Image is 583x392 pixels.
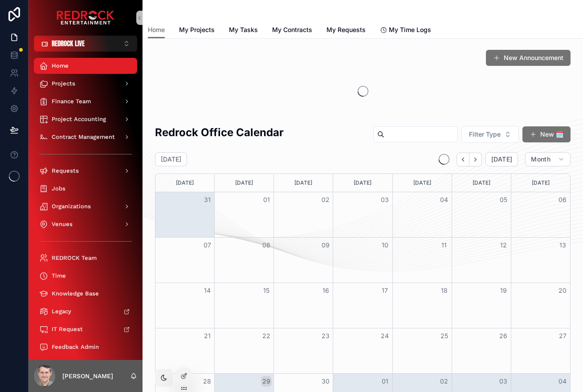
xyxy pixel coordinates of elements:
[531,155,550,163] span: Month
[34,339,137,355] a: Feedback Admin
[334,174,391,192] div: [DATE]
[155,125,284,140] h2: Redrock Office Calendar
[62,372,113,380] p: [PERSON_NAME]
[34,268,137,284] a: Time
[498,194,509,205] button: 05
[52,62,69,69] span: Home
[485,152,518,166] button: [DATE]
[229,25,258,34] span: My Tasks
[34,321,137,337] a: IT Request
[498,376,509,387] button: 03
[261,194,272,205] button: 01
[52,308,71,315] span: Legacy
[320,331,331,341] button: 23
[469,130,501,139] span: Filter Type
[34,129,137,145] a: Contract Management
[380,22,431,40] a: My Time Logs
[439,376,449,387] button: 02
[34,111,137,127] a: Project Accounting
[34,303,137,319] a: Legacy
[513,174,569,192] div: [DATE]
[52,167,79,174] span: Requests
[522,126,571,142] button: New 🗓️
[261,285,272,296] button: 15
[52,80,75,87] span: Projects
[52,255,97,262] span: REDROCK Team
[52,185,65,192] span: Jobs
[498,331,509,341] button: 26
[557,331,568,341] button: 27
[202,285,212,296] button: 14
[461,126,519,143] button: Select Button
[29,52,143,360] div: scrollable content
[34,76,137,92] a: Projects
[157,174,213,192] div: [DATE]
[389,25,431,34] span: My Time Logs
[557,376,568,387] button: 04
[52,326,83,333] span: IT Request
[202,331,212,341] button: 21
[439,194,449,205] button: 04
[34,198,137,214] a: Organizations
[179,22,215,40] a: My Projects
[326,22,366,40] a: My Requests
[439,240,449,251] button: 11
[525,152,571,166] button: Month
[202,376,212,387] button: 28
[34,163,137,179] a: Requests
[52,203,91,210] span: Organizations
[34,250,137,266] a: REDROCK Team
[486,50,571,66] button: New Announcement
[52,344,99,351] span: Feedback Admin
[498,285,509,296] button: 19
[457,153,469,166] button: Back
[216,174,272,192] div: [DATE]
[439,285,449,296] button: 18
[52,39,85,48] span: REDROCK LIVE
[320,240,331,251] button: 09
[202,194,212,205] button: 31
[57,11,114,25] img: App logo
[453,174,510,192] div: [DATE]
[320,376,331,387] button: 30
[557,240,568,251] button: 13
[469,153,482,166] button: Next
[557,194,568,205] button: 06
[202,240,212,251] button: 07
[34,216,137,232] a: Venues
[379,194,390,205] button: 03
[275,174,331,192] div: [DATE]
[326,25,366,34] span: My Requests
[272,22,312,40] a: My Contracts
[52,98,91,105] span: Finance Team
[34,58,137,74] a: Home
[498,240,509,251] button: 12
[261,240,272,251] button: 08
[261,331,272,341] button: 22
[148,25,165,34] span: Home
[379,240,390,251] button: 10
[379,285,390,296] button: 17
[379,331,390,341] button: 24
[320,285,331,296] button: 16
[179,25,215,34] span: My Projects
[272,25,312,34] span: My Contracts
[34,181,137,197] a: Jobs
[491,155,512,163] span: [DATE]
[261,376,272,387] button: 29
[52,221,73,228] span: Venues
[52,272,66,279] span: Time
[52,290,99,297] span: Knowledge Base
[161,155,181,164] h2: [DATE]
[34,286,137,302] a: Knowledge Base
[439,331,449,341] button: 25
[229,22,258,40] a: My Tasks
[148,22,165,39] a: Home
[52,133,115,141] span: Contract Management
[394,174,450,192] div: [DATE]
[34,36,137,52] button: Select Button
[557,285,568,296] button: 20
[320,194,331,205] button: 02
